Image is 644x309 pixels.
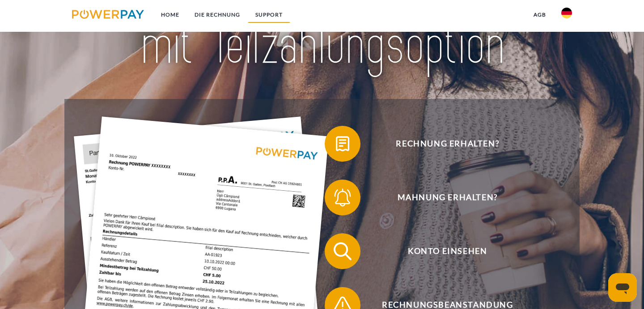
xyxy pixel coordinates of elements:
[338,180,557,215] span: Mahnung erhalten?
[153,7,187,23] a: Home
[331,186,354,209] img: qb_bell.svg
[331,240,354,262] img: qb_search.svg
[325,233,557,269] button: Konto einsehen
[187,7,248,23] a: DIE RECHNUNG
[526,7,554,23] a: agb
[338,233,557,269] span: Konto einsehen
[72,10,144,19] img: logo-powerpay.svg
[325,126,557,162] button: Rechnung erhalten?
[248,7,290,23] a: SUPPORT
[608,273,637,302] iframe: Schaltfläche zum Öffnen des Messaging-Fensters
[331,133,354,155] img: qb_bill.svg
[338,126,557,162] span: Rechnung erhalten?
[325,180,557,215] button: Mahnung erhalten?
[561,8,572,18] img: de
